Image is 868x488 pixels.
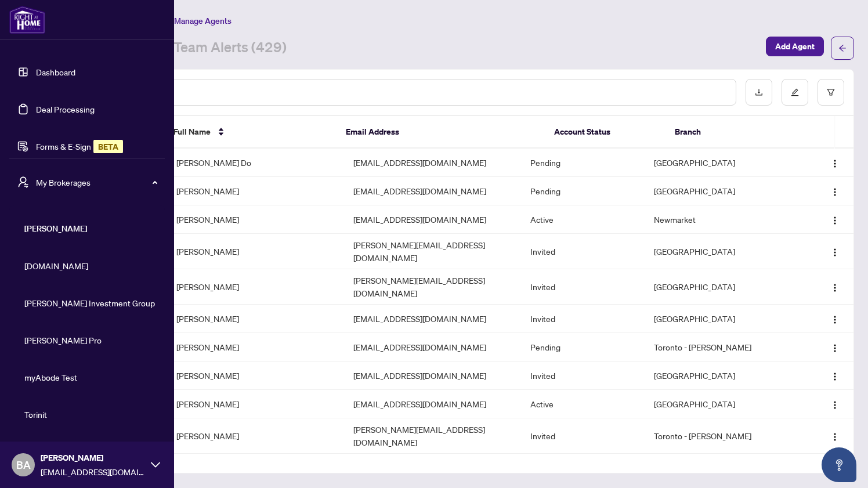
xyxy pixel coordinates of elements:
[167,234,344,269] td: [PERSON_NAME]
[826,309,844,328] button: Logo
[337,116,545,149] th: Email Address
[173,125,211,138] span: Full Name
[830,315,840,324] img: Logo
[826,366,844,385] button: Logo
[24,297,157,309] span: [PERSON_NAME] Investment Group
[344,305,521,333] td: [EMAIL_ADDRESS][DOMAIN_NAME]
[344,177,521,205] td: [EMAIL_ADDRESS][DOMAIN_NAME]
[791,88,799,96] span: edit
[344,454,521,482] td: [EMAIL_ADDRESS][DOMAIN_NAME]
[24,259,157,272] span: [DOMAIN_NAME]
[24,408,157,421] span: Torinit
[775,37,815,56] span: Add Agent
[645,149,797,177] td: [GEOGRAPHIC_DATA]
[830,248,840,257] img: Logo
[36,104,95,114] a: Deal Processing
[826,277,844,296] button: Logo
[41,465,145,478] span: [EMAIL_ADDRESS][DOMAIN_NAME]
[838,44,847,52] span: arrow-left
[16,457,31,473] span: BA
[521,390,645,418] td: Active
[830,283,840,292] img: Logo
[826,153,844,172] button: Logo
[830,432,840,442] img: Logo
[830,216,840,225] img: Logo
[36,67,75,77] a: Dashboard
[645,418,797,454] td: Toronto - [PERSON_NAME]
[746,79,772,106] button: download
[827,88,835,96] span: filter
[545,116,666,149] th: Account Status
[344,390,521,418] td: [EMAIL_ADDRESS][DOMAIN_NAME]
[521,234,645,269] td: Invited
[173,38,287,59] a: Team Alerts (429)
[344,234,521,269] td: [PERSON_NAME][EMAIL_ADDRESS][DOMAIN_NAME]
[826,395,844,413] button: Logo
[521,149,645,177] td: Pending
[167,362,344,390] td: [PERSON_NAME]
[344,149,521,177] td: [EMAIL_ADDRESS][DOMAIN_NAME]
[826,242,844,261] button: Logo
[645,333,797,362] td: Toronto - [PERSON_NAME]
[344,333,521,362] td: [EMAIL_ADDRESS][DOMAIN_NAME]
[826,338,844,356] button: Logo
[344,205,521,234] td: [EMAIL_ADDRESS][DOMAIN_NAME]
[826,210,844,229] button: Logo
[167,149,344,177] td: [PERSON_NAME] Do
[826,182,844,200] button: Logo
[521,333,645,362] td: Pending
[645,177,797,205] td: [GEOGRAPHIC_DATA]
[521,177,645,205] td: Pending
[167,333,344,362] td: [PERSON_NAME]
[830,187,840,197] img: Logo
[17,176,29,188] span: user-switch
[9,6,45,34] img: logo
[645,305,797,333] td: [GEOGRAPHIC_DATA]
[36,141,123,151] a: Forms & E-SignBETA
[645,454,797,482] td: [GEOGRAPHIC_DATA]
[344,362,521,390] td: [EMAIL_ADDRESS][DOMAIN_NAME]
[41,451,145,464] span: [PERSON_NAME]
[830,159,840,168] img: Logo
[830,400,840,410] img: Logo
[167,177,344,205] td: [PERSON_NAME]
[36,176,157,189] span: My Brokerages
[645,234,797,269] td: [GEOGRAPHIC_DATA]
[167,269,344,305] td: [PERSON_NAME]
[24,334,157,346] span: [PERSON_NAME] Pro
[167,305,344,333] td: [PERSON_NAME]
[344,418,521,454] td: [PERSON_NAME][EMAIL_ADDRESS][DOMAIN_NAME]
[645,269,797,305] td: [GEOGRAPHIC_DATA]
[755,88,763,96] span: download
[830,372,840,381] img: Logo
[344,269,521,305] td: [PERSON_NAME][EMAIL_ADDRESS][DOMAIN_NAME]
[645,362,797,390] td: [GEOGRAPHIC_DATA]
[167,454,344,482] td: [PERSON_NAME]
[818,79,844,106] button: filter
[782,79,808,106] button: edit
[826,426,844,445] button: Logo
[521,362,645,390] td: Invited
[521,418,645,454] td: Invited
[167,205,344,234] td: [PERSON_NAME]
[666,116,795,149] th: Branch
[24,371,157,384] span: myAbode Test
[822,447,856,482] button: Open asap
[830,344,840,353] img: Logo
[24,222,157,235] span: [PERSON_NAME]
[167,418,344,454] td: [PERSON_NAME]
[521,269,645,305] td: Invited
[766,37,824,56] button: Add Agent
[521,205,645,234] td: Active
[174,16,232,26] span: Manage Agents
[645,390,797,418] td: [GEOGRAPHIC_DATA]
[645,205,797,234] td: Newmarket
[521,454,645,482] td: Invited
[521,305,645,333] td: Invited
[164,116,337,149] th: Full Name
[167,390,344,418] td: [PERSON_NAME]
